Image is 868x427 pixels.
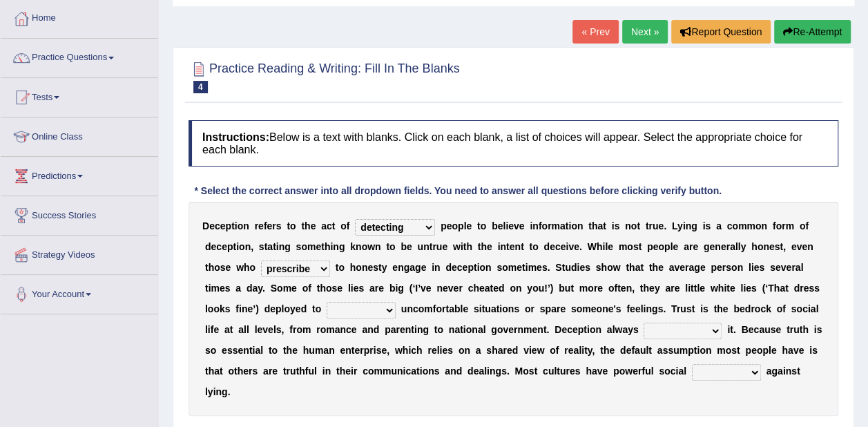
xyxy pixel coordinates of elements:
[497,241,500,252] b: i
[409,262,415,273] b: a
[627,241,633,252] b: o
[705,220,711,231] b: s
[339,241,345,252] b: g
[805,220,809,231] b: f
[492,220,498,231] b: b
[481,220,487,231] b: o
[579,262,585,273] b: e
[717,262,722,273] b: e
[568,220,571,231] b: i
[235,220,238,231] b: i
[529,241,532,252] b: t
[711,262,717,273] b: p
[522,262,525,273] b: t
[259,241,264,252] b: s
[791,241,797,252] b: e
[800,220,806,231] b: o
[749,262,751,273] b: l
[202,220,209,231] b: D
[673,241,678,252] b: e
[461,241,463,252] b: i
[498,220,503,231] b: e
[560,220,566,231] b: a
[1,39,158,73] a: Practice Questions
[608,241,613,252] b: e
[362,262,368,273] b: n
[769,241,775,252] b: e
[694,262,700,273] b: g
[640,262,644,273] b: t
[466,220,472,231] b: e
[664,241,671,252] b: p
[350,241,356,252] b: k
[525,262,528,273] b: i
[577,220,584,231] b: n
[205,283,209,294] b: t
[551,220,559,231] b: m
[500,241,506,252] b: n
[189,184,727,198] div: * Select the correct answer into all dropdown fields. You need to answer all questions before cli...
[453,241,461,252] b: w
[670,241,673,252] b: l
[679,262,685,273] b: e
[434,262,441,273] b: n
[205,241,211,252] b: d
[222,241,227,252] b: e
[1,157,158,191] a: Predictions
[517,262,522,273] b: e
[619,241,627,252] b: m
[597,220,603,231] b: a
[702,220,705,231] b: i
[243,220,249,231] b: n
[800,262,803,273] b: l
[751,262,754,273] b: i
[436,241,443,252] b: u
[255,220,258,231] b: r
[607,262,613,273] b: o
[555,241,561,252] b: c
[508,220,514,231] b: e
[301,241,307,252] b: o
[802,241,807,252] b: e
[704,241,710,252] b: g
[652,262,658,273] b: h
[758,241,764,252] b: o
[514,220,519,231] b: v
[262,283,265,294] b: .
[264,220,267,231] b: f
[602,241,605,252] b: i
[296,241,302,252] b: s
[225,283,231,294] b: s
[722,262,726,273] b: r
[537,262,542,273] b: e
[202,131,269,143] b: Instructions:
[566,241,568,252] b: i
[647,241,653,252] b: p
[807,241,813,252] b: n
[407,241,412,252] b: e
[333,241,339,252] b: n
[457,262,463,273] b: c
[189,59,460,93] h2: Practice Reading & Writing: Fill In The Blanks
[746,220,755,231] b: m
[272,220,276,231] b: r
[336,262,339,273] b: t
[474,262,477,273] b: t
[726,241,729,252] b: r
[350,262,356,273] b: h
[378,262,382,273] b: t
[209,220,215,231] b: e
[214,262,220,273] b: o
[775,262,781,273] b: e
[236,241,239,252] b: i
[786,262,791,273] b: e
[307,241,316,252] b: m
[755,220,762,231] b: o
[481,241,487,252] b: h
[732,220,738,231] b: o
[401,241,407,252] b: b
[382,262,387,273] b: y
[629,262,635,273] b: h
[653,220,659,231] b: u
[716,220,722,231] b: a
